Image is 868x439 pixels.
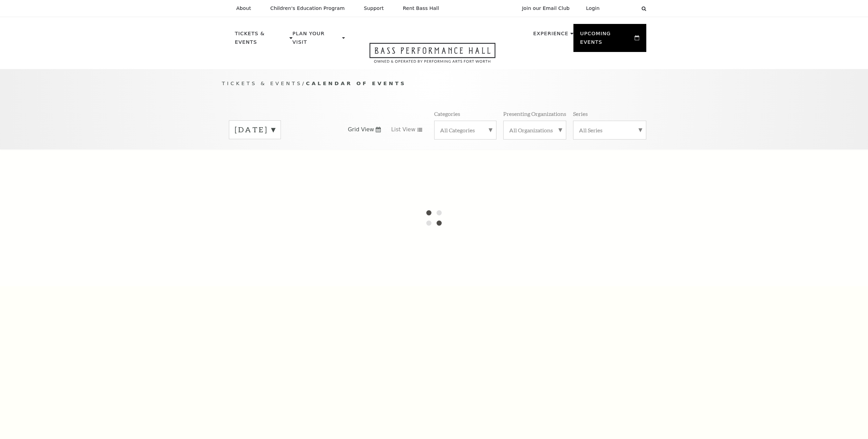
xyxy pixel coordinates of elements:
p: / [222,79,646,88]
label: All Categories [440,127,491,134]
p: Children's Education Program [270,5,345,11]
p: Presenting Organizations [503,110,566,117]
span: Tickets & Events [222,80,302,86]
p: Plan Your Visit [293,29,340,50]
p: About [236,5,251,11]
label: [DATE] [235,124,275,135]
label: All Organizations [509,127,560,134]
select: Select: [611,5,635,12]
p: Series [573,110,588,117]
p: Upcoming Events [580,29,633,50]
span: Calendar of Events [306,80,406,86]
p: Tickets & Events [235,29,288,50]
p: Categories [434,110,460,117]
p: Support [364,5,384,11]
span: List View [391,126,415,133]
label: All Series [579,127,640,134]
p: Rent Bass Hall [403,5,439,11]
span: Grid View [348,126,374,133]
p: Experience [533,29,568,42]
